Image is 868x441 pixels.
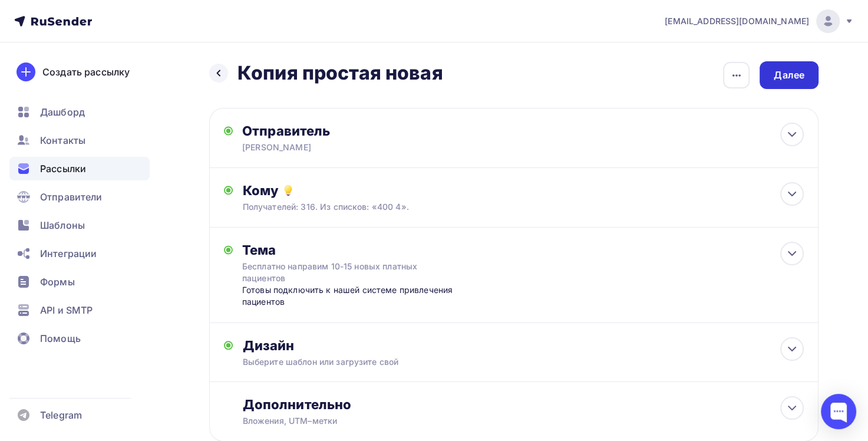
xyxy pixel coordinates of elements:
span: [EMAIL_ADDRESS][DOMAIN_NAME] [665,15,809,27]
span: Интеграции [40,246,97,261]
a: Дашборд [9,100,150,124]
span: Контакты [40,133,85,147]
div: Дополнительно [242,396,804,413]
a: Формы [9,270,150,294]
div: Бесплатно направим 10-15 новых платных пациентов [242,261,452,284]
div: Получателей: 316. Из списков: «400 4». [242,201,747,213]
div: Вложения, UTM–метки [242,415,747,427]
span: Дашборд [40,105,85,119]
span: Шаблоны [40,218,85,232]
div: Дизайн [242,337,804,354]
a: Рассылки [9,157,150,180]
div: [PERSON_NAME] [242,141,472,153]
div: Готовы подключить к нашей системе привлечения пациентов [242,284,475,308]
div: Отправитель [242,123,497,139]
span: API и SMTP [40,303,93,317]
div: Кому [242,182,804,199]
div: Создать рассылку [42,65,130,79]
a: Отправители [9,185,150,209]
a: Шаблоны [9,213,150,237]
a: Контакты [9,129,150,152]
span: Формы [40,275,75,289]
h2: Копия простая новая [237,61,443,85]
div: Выберите шаблон или загрузите свой [242,356,747,368]
a: [EMAIL_ADDRESS][DOMAIN_NAME] [665,9,854,33]
div: Тема [242,242,475,258]
span: Помощь [40,331,81,345]
div: Далее [774,68,804,82]
span: Telegram [40,408,82,422]
span: Рассылки [40,162,86,176]
span: Отправители [40,190,103,204]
